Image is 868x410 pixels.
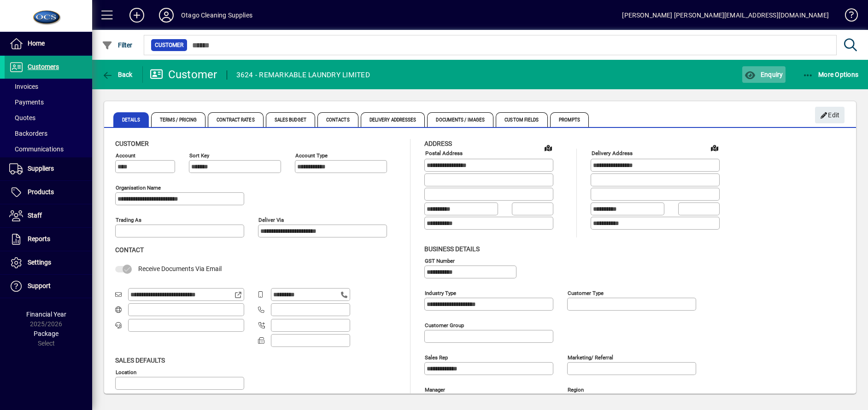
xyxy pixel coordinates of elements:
mat-label: Marketing/ Referral [568,354,613,360]
a: Backorders [5,126,92,141]
mat-label: Organisation name [116,185,161,191]
div: 3624 - REMARKABLE LAUNDRY LIMITED [236,68,370,82]
mat-label: Manager [425,386,445,393]
button: More Options [800,66,861,83]
a: Knowledge Base [838,2,856,32]
mat-label: Trading as [116,217,141,223]
span: Documents / Images [427,112,493,127]
span: Contract Rates [208,112,263,127]
app-page-header-button: Back [92,66,143,83]
mat-label: Account Type [295,152,328,159]
a: Communications [5,141,92,157]
a: Invoices [5,79,92,94]
span: Custom Fields [496,112,547,127]
button: Add [122,7,152,23]
span: Delivery Addresses [361,112,425,127]
div: Otago Cleaning Supplies [181,8,252,23]
span: Details [113,112,149,127]
span: Products [28,188,54,196]
span: Business details [424,245,480,253]
span: Customer [155,40,183,50]
span: Staff [28,212,42,219]
span: More Options [803,71,859,78]
span: Sales defaults [115,357,165,364]
span: Prompts [550,112,589,127]
a: Staff [5,204,92,227]
span: Contact [115,246,144,254]
span: Receive Documents Via Email [138,265,222,272]
a: Support [5,275,92,298]
span: Edit [820,108,840,123]
mat-label: Customer type [568,289,604,296]
button: Back [100,66,135,83]
a: Home [5,32,92,55]
button: Profile [152,7,181,23]
span: Reports [28,235,50,243]
a: Products [5,181,92,204]
span: Support [28,282,51,289]
span: Address [424,140,452,147]
span: Package [34,330,59,337]
mat-label: Deliver via [258,217,284,223]
a: Suppliers [5,157,92,180]
a: View on map [707,140,722,155]
mat-label: Sales rep [425,354,448,360]
span: Customers [28,63,59,70]
span: Sales Budget [266,112,315,127]
span: Communications [9,145,64,153]
a: Reports [5,228,92,251]
div: Customer [150,67,217,82]
a: Settings [5,251,92,274]
a: View on map [541,140,556,155]
mat-label: Sort key [189,152,209,159]
button: Enquiry [742,66,785,83]
span: Terms / Pricing [151,112,206,127]
span: Quotes [9,114,35,121]
a: Quotes [5,110,92,126]
button: Edit [815,107,845,123]
a: Payments [5,94,92,110]
div: [PERSON_NAME] [PERSON_NAME][EMAIL_ADDRESS][DOMAIN_NAME] [622,8,829,23]
span: Customer [115,140,149,147]
button: Filter [100,37,135,53]
span: Backorders [9,130,47,137]
mat-label: Location [116,369,136,375]
span: Home [28,40,45,47]
span: Filter [102,41,133,49]
mat-label: Customer group [425,322,464,328]
span: Contacts [317,112,358,127]
span: Payments [9,98,44,106]
span: Financial Year [26,311,66,318]
span: Suppliers [28,165,54,172]
mat-label: Account [116,152,135,159]
mat-label: Industry type [425,289,456,296]
span: Enquiry [745,71,783,78]
mat-label: Region [568,386,584,393]
span: Settings [28,259,51,266]
mat-label: GST Number [425,257,455,264]
span: Invoices [9,83,38,90]
span: Back [102,71,133,78]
